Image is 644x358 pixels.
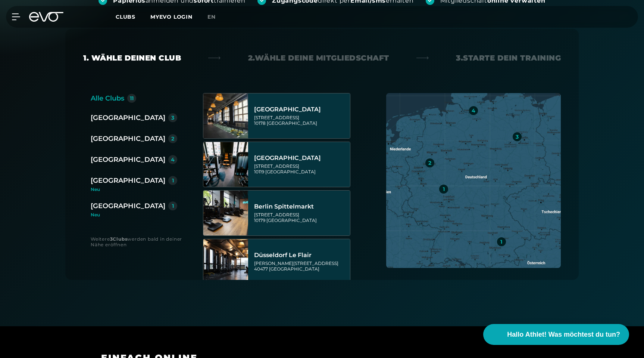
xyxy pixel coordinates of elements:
div: [GEOGRAPHIC_DATA] [91,112,165,123]
div: 2. Wähle deine Mitgliedschaft [248,53,389,63]
div: 11 [130,96,134,101]
a: Clubs [116,13,150,20]
div: Neu [91,187,183,192]
div: [GEOGRAPHIC_DATA] [91,133,165,144]
img: map [386,93,561,268]
div: [GEOGRAPHIC_DATA] [91,175,165,186]
span: Clubs [116,13,135,20]
a: MYEVO LOGIN [150,13,193,20]
div: [GEOGRAPHIC_DATA] [254,106,348,113]
div: [GEOGRAPHIC_DATA] [91,201,165,211]
div: 1 [443,186,445,192]
span: Hallo Athlet! Was möchtest du tun? [507,330,620,340]
div: 1. Wähle deinen Club [83,53,181,63]
div: 2 [428,160,431,166]
strong: 3 [110,236,113,242]
img: Berlin Alexanderplatz [203,93,248,138]
div: 4 [472,108,475,113]
div: [STREET_ADDRESS] 10119 [GEOGRAPHIC_DATA] [254,163,348,175]
div: 1 [172,203,174,209]
div: [STREET_ADDRESS] 10178 [GEOGRAPHIC_DATA] [254,115,348,126]
a: en [207,13,225,21]
div: 1 [500,239,502,244]
div: Düsseldorf Le Flair [254,251,348,259]
div: [PERSON_NAME][STREET_ADDRESS] 40477 [GEOGRAPHIC_DATA] [254,260,348,272]
div: 3 [171,115,174,120]
div: [GEOGRAPHIC_DATA] [254,154,348,162]
div: Berlin Spittelmarkt [254,203,348,210]
button: Hallo Athlet! Was möchtest du tun? [483,324,629,345]
div: 2 [171,136,174,141]
div: [STREET_ADDRESS] 10179 [GEOGRAPHIC_DATA] [254,212,348,223]
div: 3 [516,134,519,139]
div: Neu [91,213,177,217]
img: Düsseldorf Le Flair [203,239,248,284]
strong: Clubs [113,236,127,242]
div: Weitere werden bald in deiner Nähe eröffnen [91,236,188,247]
img: Berlin Rosenthaler Platz [203,142,248,187]
div: 4 [171,157,175,162]
div: Alle Clubs [91,93,124,104]
div: 1 [172,178,174,183]
div: [GEOGRAPHIC_DATA] [91,154,165,165]
div: 3. Starte dein Training [456,53,561,63]
img: Berlin Spittelmarkt [203,191,248,235]
span: en [207,13,216,20]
